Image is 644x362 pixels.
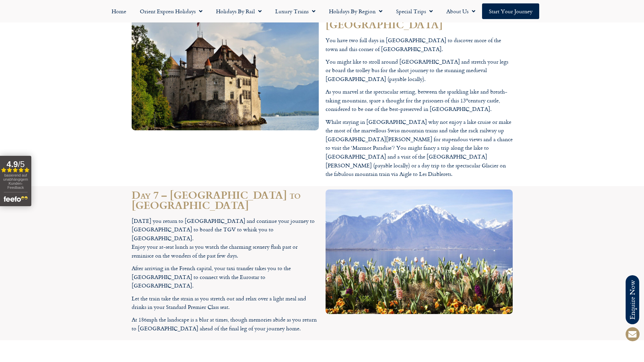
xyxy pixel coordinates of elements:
a: About Us [440,3,482,19]
img: lake-geneva-from-montreux [326,190,513,314]
p: Let the train take the strain as you stretch out and relax over a light meal and drinks in your S... [132,294,319,312]
p: After arriving in the French capital, your taxi transfer takes you to the [GEOGRAPHIC_DATA] to co... [132,264,319,290]
a: Luxury Trains [268,3,322,19]
p: As you marvel at the spectacular setting, between the sparkling lake and breath-taking mountains,... [326,87,513,114]
p: At 186mph the landscape is a blur at times, though memories abide as you return to [GEOGRAPHIC_DA... [132,315,319,333]
nav: Menu [3,3,641,19]
a: Holidays by Rail [209,3,268,19]
a: Home [105,3,133,19]
p: Whilst staying in [GEOGRAPHIC_DATA] why not enjoy a lake cruise or make the most of the marvellou... [326,118,513,179]
a: Start your Journey [482,3,539,19]
p: You have two full days in [GEOGRAPHIC_DATA] to discover more of the town and this corner of [GEOG... [326,36,513,53]
a: Holidays by Region [322,3,389,19]
p: You might like to stroll around [GEOGRAPHIC_DATA] and stretch your legs or board the trolley bus ... [326,57,513,84]
a: Orient Express Holidays [133,3,209,19]
h2: Day 7 – [GEOGRAPHIC_DATA] to [GEOGRAPHIC_DATA] [132,190,319,210]
a: Special Trips [389,3,440,19]
p: [DATE] you return to [GEOGRAPHIC_DATA] and continue your journey to [GEOGRAPHIC_DATA] to board th... [132,217,319,260]
sup: th [466,97,468,101]
h2: Days 5 and 6 – Exploring [GEOGRAPHIC_DATA] [326,9,513,29]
